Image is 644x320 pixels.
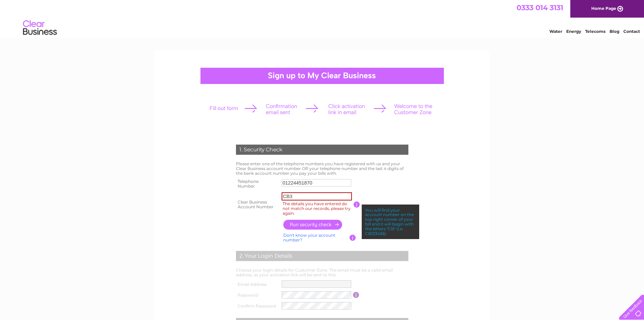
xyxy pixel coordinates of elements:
input: Information [354,201,360,208]
input: Information [353,292,359,298]
th: Password [234,290,280,300]
div: Clear Business is a trading name of Verastar Limited (registered in [GEOGRAPHIC_DATA] No. 3667643... [163,4,482,33]
a: Don't know your account number? [283,233,335,242]
a: 0333 014 3131 [517,3,563,12]
input: Information [350,235,356,241]
img: logo.png [23,18,57,38]
a: Blog [610,29,619,34]
label: The details you have entered do not match our records, please try again. [282,200,354,216]
a: Contact [623,29,640,34]
div: 1. Security Check [236,145,408,155]
a: Energy [566,29,581,34]
th: Telephone Number [234,177,280,191]
th: Confirm Password [234,300,280,311]
a: Telecoms [585,29,605,34]
th: Clear Business Account Number [234,191,280,218]
div: You will find your account number on the top right corner of your bill and it will begin with the... [362,205,419,239]
a: Water [549,29,562,34]
div: 2. Your Login Details [236,251,408,261]
th: Email Address [234,279,280,290]
td: Choose your login details for Customer Zone. The email must be a valid email address, as your act... [234,266,410,279]
td: Please enter one of the telephone numbers you have registered with us and your Clear Business acc... [234,160,410,177]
